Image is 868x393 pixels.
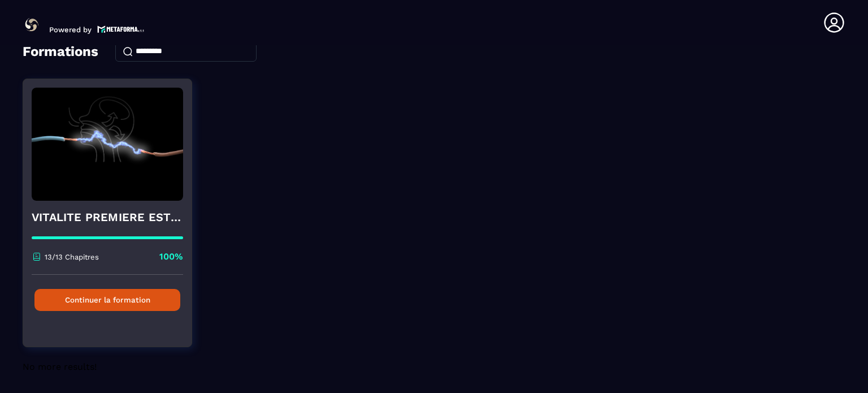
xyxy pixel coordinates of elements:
img: logo-branding [23,16,41,34]
p: 100% [159,251,183,263]
p: 13/13 Chapitres [45,253,99,261]
img: logo [97,24,145,34]
h4: VITALITE PREMIERE ESTRELLA [32,209,183,225]
a: formation-backgroundVITALITE PREMIERE ESTRELLA13/13 Chapitres100%Continuer la formation [23,79,206,361]
span: No more results! [23,361,97,372]
button: Continuer la formation [34,289,180,311]
h4: Formations [23,44,98,59]
img: formation-background [32,88,183,201]
p: Powered by [49,25,92,34]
